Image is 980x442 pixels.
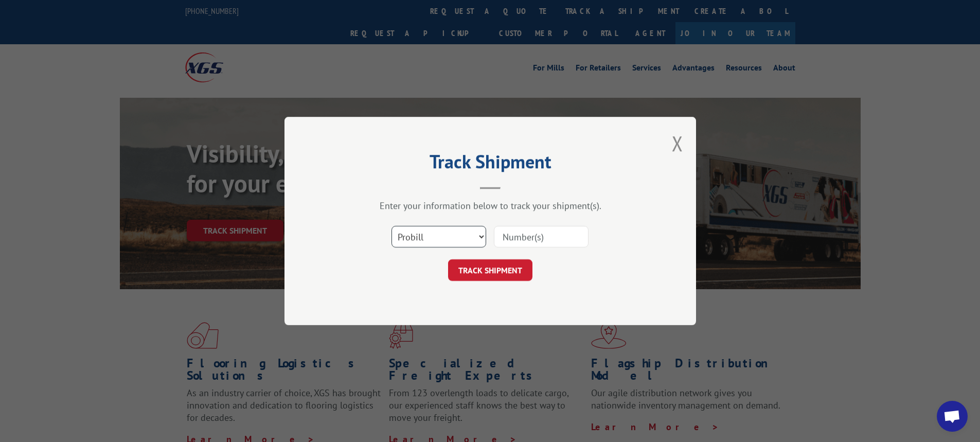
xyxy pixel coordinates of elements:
[448,259,532,281] button: TRACK SHIPMENT
[937,401,968,432] a: Open chat
[336,154,645,174] h2: Track Shipment
[336,200,645,211] div: Enter your information below to track your shipment(s).
[494,226,589,247] input: Number(s)
[672,130,683,157] button: Close modal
